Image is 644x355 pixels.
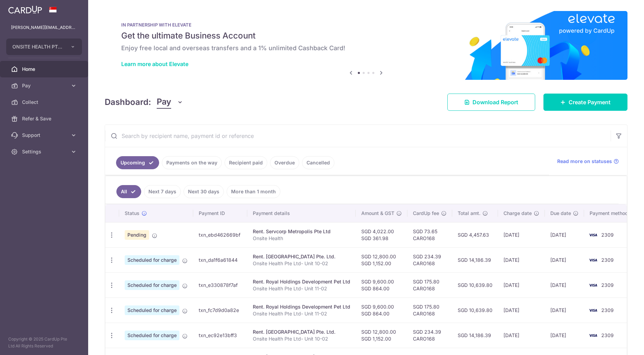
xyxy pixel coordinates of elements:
[125,210,139,217] span: Status
[586,281,600,289] img: Bank Card
[601,307,614,313] span: 2309
[458,210,480,217] span: Total amt.
[302,156,334,169] a: Cancelled
[407,222,452,247] td: SGD 73.65 CARO168
[498,272,545,298] td: [DATE]
[11,24,77,31] p: [PERSON_NAME][EMAIL_ADDRESS][PERSON_NAME][DOMAIN_NAME]
[601,257,614,263] span: 2309
[144,185,181,198] a: Next 7 days
[225,156,267,169] a: Recipient paid
[105,125,611,147] input: Search by recipient name, payment id or reference
[125,331,179,340] span: Scheduled for charge
[601,332,614,338] span: 2309
[116,185,141,198] a: All
[253,278,350,285] div: Rent. Royal Holdings Development Pet Ltd
[545,272,584,298] td: [DATE]
[472,98,518,106] span: Download Report
[270,156,299,169] a: Overdue
[452,272,498,298] td: SGD 10,639.80
[452,298,498,323] td: SGD 10,639.80
[253,260,350,267] p: Onsite Health Pte Ltd- Unit 10-02
[22,82,67,89] span: Pay
[227,185,280,198] a: More than 1 month
[157,96,171,109] span: Pay
[498,222,545,247] td: [DATE]
[447,94,535,111] a: Download Report
[121,30,611,41] h5: Get the ultimate Business Account
[253,310,350,317] p: Onsite Health Pte Ltd- Unit 11-02
[356,272,407,298] td: SGD 9,600.00 SGD 864.00
[8,6,42,14] img: CardUp
[452,247,498,272] td: SGD 14,186.39
[586,231,600,239] img: Bank Card
[557,158,612,165] span: Read more on statuses
[503,210,532,217] span: Charge date
[121,22,611,28] p: IN PARTNERSHIP WITH ELEVATE
[545,323,584,348] td: [DATE]
[162,156,222,169] a: Payments on the way
[601,282,614,288] span: 2309
[193,323,247,348] td: txn_ec92e13bff3
[413,210,439,217] span: CardUp fee
[407,247,452,272] td: SGD 234.39 CARO168
[586,256,600,264] img: Bank Card
[193,298,247,323] td: txn_fc7d9d0a82e
[356,247,407,272] td: SGD 12,800.00 SGD 1,152.00
[253,235,350,242] p: Onsite Health
[550,210,571,217] span: Due date
[125,305,179,315] span: Scheduled for charge
[545,222,584,247] td: [DATE]
[253,253,350,260] div: Rent. [GEOGRAPHIC_DATA] Pte. Ltd.
[253,329,350,335] div: Rent. [GEOGRAPHIC_DATA] Pte. Ltd.
[125,280,179,290] span: Scheduled for charge
[356,222,407,247] td: SGD 4,022.00 SGD 361.98
[125,255,179,265] span: Scheduled for charge
[452,323,498,348] td: SGD 14,186.39
[498,247,545,272] td: [DATE]
[184,185,224,198] a: Next 30 days
[22,132,67,139] span: Support
[105,96,151,108] h4: Dashboard:
[12,43,63,50] span: ONSITE HEALTH PTE. LTD.
[247,204,356,222] th: Payment details
[22,115,67,122] span: Refer & Save
[121,44,611,52] h6: Enjoy free local and overseas transfers and a 1% unlimited Cashback Card!
[125,230,149,240] span: Pending
[116,156,159,169] a: Upcoming
[253,228,350,235] div: Rent. Servcorp Metropolis Pte Ltd
[22,66,67,73] span: Home
[193,247,247,272] td: txn_da1f6a61844
[586,331,600,340] img: Bank Card
[121,61,188,67] a: Learn more about Elevate
[584,204,636,222] th: Payment method
[545,247,584,272] td: [DATE]
[586,306,600,314] img: Bank Card
[193,272,247,298] td: txn_e330878f7af
[601,232,614,238] span: 2309
[356,323,407,348] td: SGD 12,800.00 SGD 1,152.00
[253,285,350,292] p: Onsite Health Pte Ltd- Unit 11-02
[407,272,452,298] td: SGD 175.80 CARO168
[498,298,545,323] td: [DATE]
[361,210,394,217] span: Amount & GST
[22,99,67,106] span: Collect
[545,298,584,323] td: [DATE]
[6,39,82,55] button: ONSITE HEALTH PTE. LTD.
[569,98,611,106] span: Create Payment
[22,148,67,155] span: Settings
[193,222,247,247] td: txn_ebd462669bf
[157,96,183,109] button: Pay
[193,204,247,222] th: Payment ID
[356,298,407,323] td: SGD 9,600.00 SGD 864.00
[253,335,350,342] p: Onsite Health Pte Ltd- Unit 10-02
[452,222,498,247] td: SGD 4,457.63
[543,94,627,111] a: Create Payment
[498,323,545,348] td: [DATE]
[557,158,619,165] a: Read more on statuses
[407,323,452,348] td: SGD 234.39 CARO168
[407,298,452,323] td: SGD 175.80 CARO168
[253,303,350,310] div: Rent. Royal Holdings Development Pet Ltd
[105,11,627,80] img: Renovation banner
